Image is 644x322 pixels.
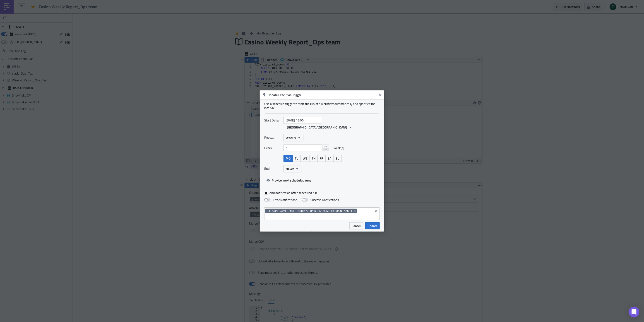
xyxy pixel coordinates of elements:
span: [GEOGRAPHIC_DATA]/[GEOGRAPHIC_DATA] [287,125,347,130]
button: Weekly [284,134,303,141]
button: SU [333,155,342,162]
label: Start Date: [264,117,281,124]
button: TH [310,155,318,162]
button: Never [284,165,301,172]
label: End: [264,165,281,172]
button: WE [300,155,310,162]
button: Close [376,92,383,98]
span: TU [295,156,298,161]
button: [GEOGRAPHIC_DATA]/[GEOGRAPHIC_DATA] [285,124,355,131]
div: Open Intercom Messenger [629,307,639,317]
span: Update [368,223,377,228]
button: Update [365,222,380,229]
button: decrement [322,148,329,152]
h6: Update Execution Trigger [268,93,377,97]
label: Send notification after scheduled run [264,191,380,195]
button: Remove Tag [353,209,357,213]
label: Every [264,145,281,151]
button: increment [322,145,329,148]
span: Preview next scheduled runs [272,178,311,183]
label: Error Notifications [264,198,297,202]
span: SA [328,156,331,161]
div: Use a schedule trigger to start the run of a workflow automatically at a specific time interval. [264,102,380,110]
span: week(s) [334,145,344,151]
span: FR [320,156,323,161]
label: Success Notifications [302,198,339,202]
span: Weekly [286,135,296,140]
button: Preview next scheduled runs [264,177,314,184]
button: SA [325,155,334,162]
button: FR [317,155,326,162]
span: WE [303,156,308,161]
label: Repeat: [264,134,281,141]
input: YYYY-MM-DD HH:mm [284,117,322,124]
span: [PERSON_NAME][EMAIL_ADDRESS][PERSON_NAME][DOMAIN_NAME] [267,209,352,213]
span: SU [336,156,339,161]
span: Never [286,166,294,171]
button: Clear selected items [374,208,379,214]
span: MO [286,156,291,161]
span: Cancel [352,223,361,228]
button: Cancel [349,222,363,229]
button: MO [284,155,293,162]
button: TU [293,155,301,162]
span: TH [312,156,315,161]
